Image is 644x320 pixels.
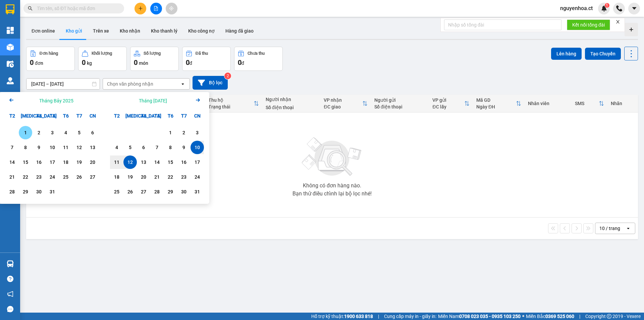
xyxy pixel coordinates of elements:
[190,60,192,66] span: đ
[48,158,57,166] div: 17
[123,155,137,169] div: Selected end date. Thứ Ba, tháng 08 12 2025. It's available.
[134,58,138,66] span: 0
[21,158,30,166] div: 15
[193,188,202,196] div: 31
[378,313,379,320] span: |
[579,313,580,320] span: |
[166,188,175,196] div: 29
[476,97,516,103] div: Mã GD
[551,48,582,60] button: Lên hàng
[459,314,521,319] strong: 0708 023 035 - 0935 103 250
[5,109,19,123] div: T2
[123,170,137,184] div: Choose Thứ Ba, tháng 08 19 2025. It's available.
[34,143,44,151] div: 9
[152,158,162,166] div: 14
[169,6,174,11] span: aim
[88,158,97,166] div: 20
[86,170,99,184] div: Choose Chủ Nhật, tháng 07 27 2025. It's available.
[34,158,44,166] div: 16
[193,143,202,151] div: 10
[374,97,426,103] div: Người gửi
[320,95,371,112] th: Toggle SortBy
[601,5,607,11] img: icon-new-feature
[344,314,373,319] strong: 1900 633 818
[135,3,146,14] button: plus
[72,126,86,139] div: Choose Thứ Bảy, tháng 07 5 2025. It's available.
[7,158,17,166] div: 14
[152,143,162,151] div: 7
[164,109,177,123] div: T6
[19,126,32,139] div: Choose Thứ Ba, tháng 07 1 2025. It's available.
[194,96,202,105] button: Next month.
[34,173,44,181] div: 23
[7,77,14,84] img: warehouse-icon
[48,188,57,196] div: 31
[88,129,97,137] div: 6
[150,141,164,154] div: Choose Thứ Năm, tháng 08 7 2025. It's available.
[299,133,366,180] img: svg+xml;base64,PHN2ZyBjbGFzcz0ibGlzdC1wbHVnX19zdmciIHhtbG5zPSJodHRwOi8vd3d3LnczLm9yZy8yMDAwL3N2Zy...
[72,141,86,154] div: Choose Thứ Bảy, tháng 07 12 2025. It's available.
[78,47,127,71] button: Khối lượng0kg
[292,191,372,196] div: Bạn thử điều chỉnh lại bộ lọc nhé!
[39,97,73,104] div: Tháng Bảy 2025
[60,23,88,39] button: Kho gửi
[241,60,244,66] span: đ
[179,188,189,196] div: 30
[144,51,161,56] div: Số lượng
[179,173,189,181] div: 23
[7,276,13,282] span: question-circle
[631,5,637,11] span: caret-down
[86,141,99,154] div: Choose Chủ Nhật, tháng 07 13 2025. It's available.
[112,188,121,196] div: 25
[114,23,146,39] button: Kho nhận
[625,23,638,36] div: Tạo kho hàng mới
[28,6,33,11] span: search
[572,95,607,112] th: Toggle SortBy
[183,23,220,39] button: Kho công nợ
[26,23,60,39] button: Đơn online
[92,51,112,56] div: Khối lượng
[123,141,137,154] div: Choose Thứ Ba, tháng 08 5 2025. It's available.
[193,76,228,90] button: Bộ lọc
[7,143,17,151] div: 7
[40,51,58,56] div: Đơn hàng
[110,109,123,123] div: T2
[177,155,191,169] div: Choose Thứ Bảy, tháng 08 16 2025. It's available.
[152,173,162,181] div: 21
[72,109,86,123] div: T7
[522,315,524,318] span: ⚪️
[34,129,44,137] div: 2
[26,47,75,71] button: Đơn hàng0đơn
[311,313,373,320] span: Hỗ trợ kỹ thuật:
[139,188,148,196] div: 27
[179,129,189,137] div: 2
[166,3,177,14] button: aim
[32,109,46,123] div: T4
[59,109,72,123] div: T6
[123,185,137,198] div: Choose Thứ Ba, tháng 08 26 2025. It's available.
[59,141,72,154] div: Choose Thứ Sáu, tháng 07 11 2025. It's available.
[186,58,190,66] span: 0
[180,81,185,87] svg: open
[19,155,32,169] div: Choose Thứ Ba, tháng 07 15 2025. It's available.
[611,101,634,106] div: Nhãn
[154,6,158,11] span: file-add
[179,143,189,151] div: 9
[7,60,14,67] img: warehouse-icon
[32,126,46,139] div: Choose Thứ Tư, tháng 07 2 2025. It's available.
[6,4,14,14] img: logo-vxr
[139,173,148,181] div: 20
[137,170,150,184] div: Choose Thứ Tư, tháng 08 20 2025. It's available.
[166,173,175,181] div: 22
[615,19,620,24] span: close
[110,141,123,154] div: Choose Thứ Hai, tháng 08 4 2025. It's available.
[59,170,72,184] div: Choose Thứ Sáu, tháng 07 25 2025. It's available.
[607,314,611,319] span: copyright
[599,225,620,232] div: 10 / trang
[555,4,598,12] span: nguyenhoa.ct
[575,101,599,106] div: SMS
[191,185,204,198] div: Choose Chủ Nhật, tháng 08 31 2025. It's available.
[86,126,99,139] div: Choose Chủ Nhật, tháng 07 6 2025. It's available.
[191,170,204,184] div: Choose Chủ Nhật, tháng 08 24 2025. It's available.
[112,143,121,151] div: 4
